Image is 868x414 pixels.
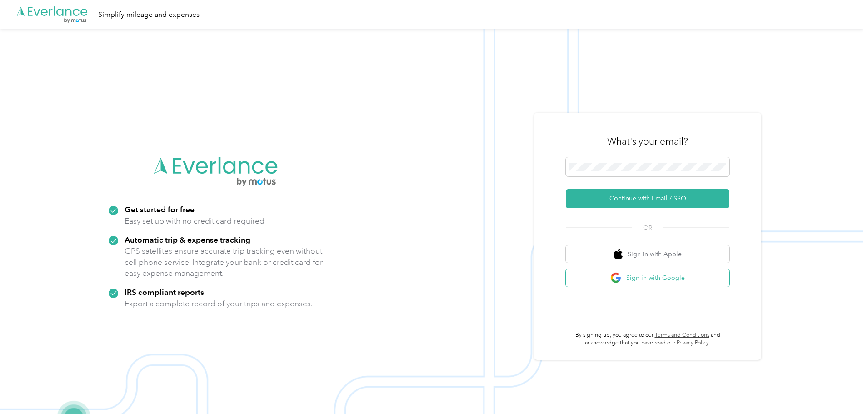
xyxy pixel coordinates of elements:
[125,245,323,279] p: GPS satellites ensure accurate trip tracking even without cell phone service. Integrate your bank...
[125,298,313,309] p: Export a complete record of your trips and expenses.
[632,223,663,233] span: OR
[655,332,709,339] a: Terms and Conditions
[125,287,204,297] strong: IRS compliant reports
[125,235,250,244] strong: Automatic trip & expense tracking
[566,245,729,263] button: apple logoSign in with Apple
[614,249,623,260] img: apple logo
[607,135,688,148] h3: What's your email?
[566,331,729,347] p: By signing up, you agree to our and acknowledge that you have read our .
[566,189,729,208] button: Continue with Email / SSO
[610,272,622,284] img: google logo
[125,215,264,227] p: Easy set up with no credit card required
[677,339,709,346] a: Privacy Policy
[98,9,200,20] div: Simplify mileage and expenses
[566,269,729,287] button: google logoSign in with Google
[125,205,195,214] strong: Get started for free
